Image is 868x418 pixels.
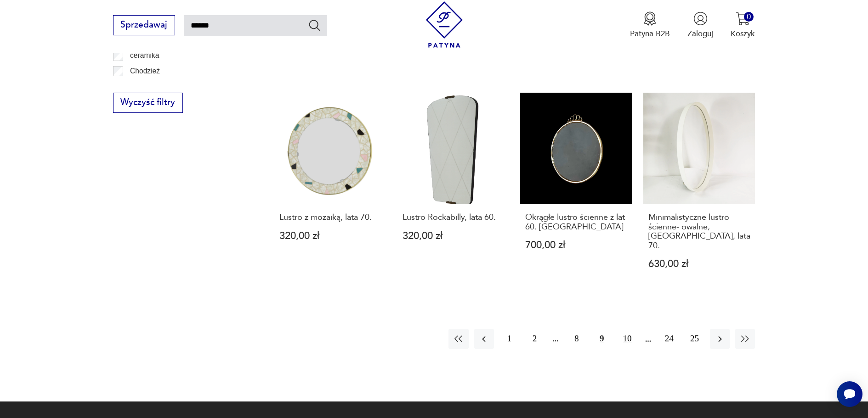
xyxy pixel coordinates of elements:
[113,22,175,29] a: Sprzedawaj
[525,240,627,250] p: 700,00 zł
[499,329,519,349] button: 1
[659,329,679,349] button: 24
[693,11,708,26] img: Ikonka użytkownika
[525,213,627,232] h3: Okrągłe lustro ścienne z lat 60. [GEOGRAPHIC_DATA]
[648,259,750,269] p: 630,00 zł
[687,11,713,39] button: Zaloguj
[279,231,381,241] p: 320,00 zł
[403,231,505,241] p: 320,00 zł
[618,329,637,349] button: 10
[421,1,468,48] img: Patyna - sklep z meblami i dekoracjami vintage
[274,93,386,290] a: Lustro z mozaiką, lata 70.Lustro z mozaiką, lata 70.320,00 zł
[630,28,670,39] p: Patyna B2B
[520,93,632,290] a: Okrągłe lustro ścienne z lat 60. RockabillyOkrągłe lustro ścienne z lat 60. [GEOGRAPHIC_DATA]700,...
[113,15,175,35] button: Sprzedawaj
[279,44,381,53] p: 420,00 zł
[403,44,505,53] p: 650,00 zł
[643,93,755,290] a: Minimalistyczne lustro ścienne- owalne, Niemcy, lata 70.Minimalistyczne lustro ścienne- owalne, [...
[731,11,755,39] button: 0Koszyk
[567,329,586,349] button: 8
[630,11,670,39] button: Patyna B2B
[744,12,754,22] div: 0
[687,28,713,39] p: Zaloguj
[630,11,670,39] a: Ikona medaluPatyna B2B
[525,329,545,349] button: 2
[736,11,750,26] img: Ikona koszyka
[308,18,321,32] button: Szukaj
[837,381,862,407] iframe: Smartsupp widget button
[643,11,657,26] img: Ikona medalu
[130,50,159,61] p: ceramika
[397,93,510,290] a: Lustro Rockabilly, lata 60.Lustro Rockabilly, lata 60.320,00 zł
[592,329,612,349] button: 9
[130,65,160,77] p: Chodzież
[279,213,381,222] h3: Lustro z mozaiką, lata 70.
[113,93,183,113] button: Wyczyść filtry
[685,329,704,349] button: 25
[648,213,750,251] h3: Minimalistyczne lustro ścienne- owalne, [GEOGRAPHIC_DATA], lata 70.
[731,28,755,39] p: Koszyk
[403,213,505,222] h3: Lustro Rockabilly, lata 60.
[130,80,158,92] p: Ćmielów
